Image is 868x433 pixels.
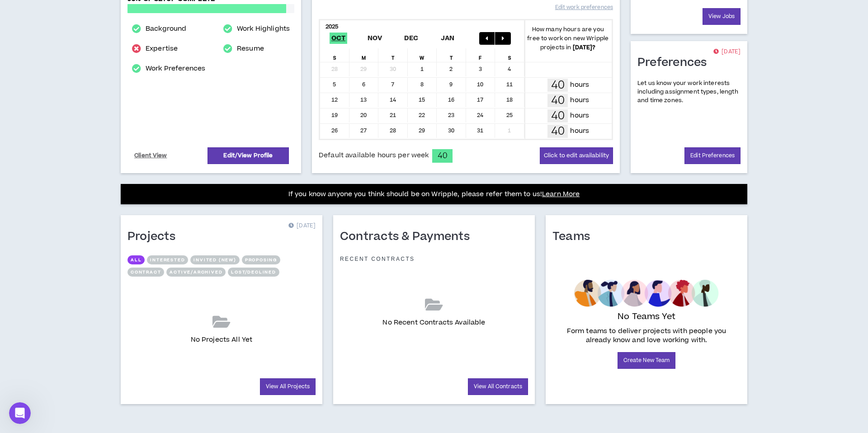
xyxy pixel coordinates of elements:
[191,335,253,345] p: No Projects All Yet
[146,63,205,74] a: Work Preferences
[319,151,429,160] span: Default available hours per week
[288,221,316,231] p: [DATE]
[228,268,279,277] button: Lost/Declined
[237,24,290,34] a: Work Highlights
[556,327,737,345] p: Form teams to deliver projects with people you already know and love working with.
[495,48,524,62] div: S
[570,126,589,136] p: hours
[366,33,384,44] span: Nov
[260,378,316,395] a: View All Projects
[237,43,264,54] a: Resume
[340,255,415,263] p: Recent Contracts
[9,402,31,424] iframe: Intercom live chat
[349,48,379,62] div: M
[570,95,589,105] p: hours
[618,311,675,323] p: No Teams Yet
[127,230,182,244] h1: Projects
[713,47,741,56] p: [DATE]
[320,48,349,62] div: S
[703,8,741,25] a: View Jobs
[437,48,466,62] div: T
[574,280,718,307] img: empty
[408,48,437,62] div: W
[402,33,420,44] span: Dec
[570,80,589,90] p: hours
[542,189,580,199] a: Learn More
[466,48,495,62] div: F
[325,23,339,31] b: 2025
[573,43,596,52] b: [DATE] ?
[146,24,186,34] a: Background
[618,352,676,369] a: Create New Team
[382,318,485,328] p: No Recent Contracts Available
[468,378,528,395] a: View All Contracts
[208,147,289,164] a: Edit/View Profile
[166,268,226,277] button: Active/Archived
[127,268,164,277] button: Contract
[146,43,178,54] a: Expertise
[524,25,612,52] p: How many hours are you free to work on new Wripple projects in
[684,147,741,164] a: Edit Preferences
[242,255,280,264] button: Proposing
[637,56,714,70] h1: Preferences
[378,48,408,62] div: T
[439,33,457,44] span: Jan
[133,148,169,164] a: Client View
[147,255,188,264] button: Interested
[127,255,145,264] button: All
[330,33,348,44] span: Oct
[288,189,580,200] p: If you know anyone you think should be on Wripple, please refer them to us!
[340,230,476,244] h1: Contracts & Payments
[190,255,239,264] button: Invited (new)
[637,79,741,105] p: Let us know your work interests including assignment types, length and time zones.
[540,147,613,164] button: Click to edit availability
[570,111,589,121] p: hours
[552,230,597,244] h1: Teams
